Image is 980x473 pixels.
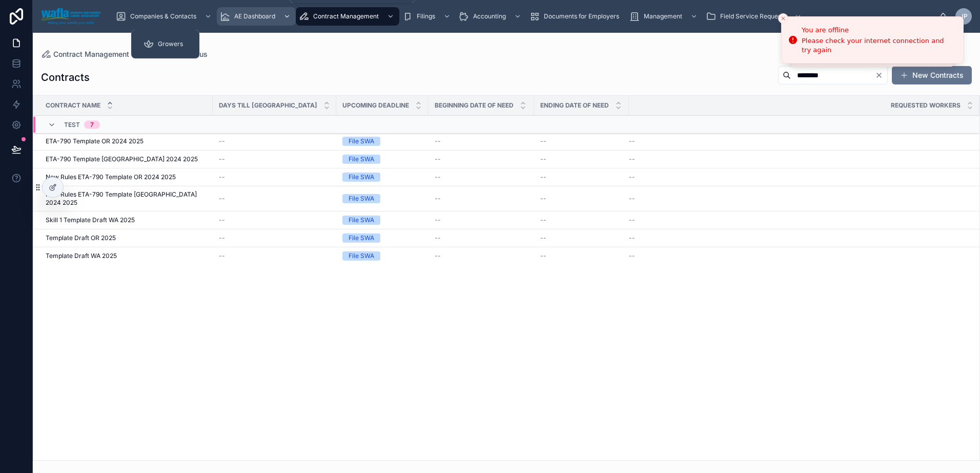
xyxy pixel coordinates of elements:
[217,7,296,26] a: AE Dashboard
[629,137,635,145] span: --
[540,216,623,224] a: --
[46,137,144,145] span: ETA-790 Template OR 2024 2025
[629,234,635,242] span: --
[629,173,967,181] a: --
[342,216,422,225] a: File SWA
[540,195,623,203] a: --
[540,137,546,145] span: --
[891,101,961,110] span: Requested Workers
[892,66,972,84] button: New Contracts
[540,101,609,110] span: Ending Date of Need
[219,195,225,203] span: --
[46,173,176,181] span: New Rules ETA-790 Template OR 2024 2025
[342,233,422,243] a: File SWA
[113,7,217,26] a: Companies & Contacts
[629,216,967,224] a: --
[219,234,225,242] span: --
[219,155,225,163] span: --
[540,252,623,260] a: --
[435,252,528,260] a: --
[629,173,635,181] span: --
[435,234,528,242] a: --
[435,137,441,145] span: --
[960,12,968,20] span: JP
[234,12,275,20] span: AE Dashboard
[46,252,207,260] a: Template Draft WA 2025
[540,234,623,242] a: --
[46,190,207,207] a: New Rules ETA-790 Template [GEOGRAPHIC_DATA] 2024 2025
[629,195,635,203] span: --
[435,173,528,181] a: --
[456,7,526,26] a: Accounting
[802,25,955,35] div: You are offline
[540,173,623,181] a: --
[219,252,225,260] span: --
[349,194,374,203] div: File SWA
[435,137,528,145] a: --
[802,36,955,55] div: Please check your internet connection and try again
[540,195,546,203] span: --
[629,155,967,163] a: --
[629,137,967,145] a: --
[435,155,441,163] span: --
[46,216,135,224] span: Skill 1 Template Draft WA 2025
[130,12,196,20] span: Companies & Contacts
[219,137,225,145] span: --
[342,251,422,261] a: File SWA
[90,121,94,129] div: 7
[46,155,198,163] span: ETA-790 Template [GEOGRAPHIC_DATA] 2024 2025
[703,7,807,26] a: Field Service Requests
[629,234,967,242] a: --
[46,216,207,224] a: Skill 1 Template Draft WA 2025
[158,40,183,48] span: Growers
[540,137,623,145] a: --
[435,252,441,260] span: --
[349,216,374,225] div: File SWA
[46,155,207,163] a: ETA-790 Template [GEOGRAPHIC_DATA] 2024 2025
[219,234,330,242] a: --
[540,234,546,242] span: --
[626,7,703,26] a: Management
[349,233,374,243] div: File SWA
[342,101,409,110] span: Upcoming Deadline
[342,155,422,164] a: File SWA
[313,12,379,20] span: Contract Management
[219,216,225,224] span: --
[540,155,546,163] span: --
[540,216,546,224] span: --
[342,194,422,203] a: File SWA
[219,101,317,110] span: Days till [GEOGRAPHIC_DATA]
[46,252,117,260] span: Template Draft WA 2025
[526,7,626,26] a: Documents for Employers
[778,13,788,24] button: Close toast
[875,71,887,79] button: Clear
[41,70,90,84] h1: Contracts
[342,173,422,182] a: File SWA
[219,216,330,224] a: --
[644,12,682,20] span: Management
[219,252,330,260] a: --
[46,137,207,145] a: ETA-790 Template OR 2024 2025
[544,12,619,20] span: Documents for Employers
[46,173,207,181] a: New Rules ETA-790 Template OR 2024 2025
[296,7,399,26] a: Contract Management
[349,155,374,164] div: File SWA
[417,12,435,20] span: Filings
[435,195,441,203] span: --
[435,173,441,181] span: --
[720,12,786,20] span: Field Service Requests
[53,49,129,59] span: Contract Management
[219,155,330,163] a: --
[64,121,80,129] span: Test
[540,173,546,181] span: --
[435,155,528,163] a: --
[46,234,116,242] span: Template Draft OR 2025
[435,216,528,224] a: --
[629,195,967,203] a: --
[219,195,330,203] a: --
[435,216,441,224] span: --
[629,216,635,224] span: --
[219,137,330,145] a: --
